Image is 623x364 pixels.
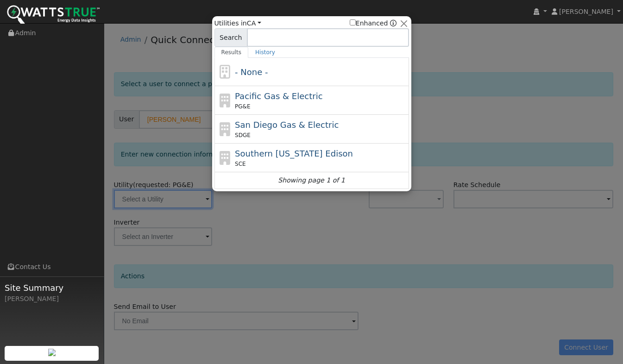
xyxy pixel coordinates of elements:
span: SDGE [235,131,251,139]
a: History [248,47,282,58]
span: Southern [US_STATE] Edison [235,149,353,158]
span: Utilities in [214,19,261,28]
a: Results [214,47,249,58]
input: Enhanced [350,19,356,25]
span: San Diego Gas & Electric [235,120,339,130]
span: - None - [235,67,268,77]
label: Enhanced [350,19,388,28]
a: Enhanced Providers [390,19,396,27]
i: Showing page 1 of 1 [278,176,345,185]
span: Search [214,28,247,47]
span: PG&E [235,102,250,111]
img: WattsTrue [7,5,100,26]
span: Site Summary [5,282,99,294]
span: Pacific Gas & Electric [235,91,322,101]
img: retrieve [48,349,56,356]
span: [PERSON_NAME] [559,8,613,15]
span: SCE [235,160,246,168]
span: Show enhanced providers [350,19,397,28]
a: CA [247,19,261,27]
div: [PERSON_NAME] [5,294,99,304]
